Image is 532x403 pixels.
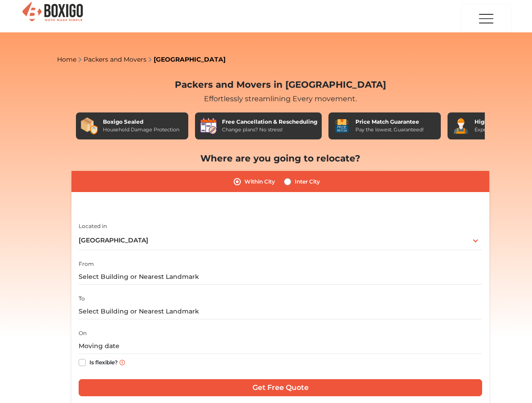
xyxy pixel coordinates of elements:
a: [GEOGRAPHIC_DATA] [154,55,226,63]
label: Located in [79,222,107,230]
h2: Packers and Movers in [GEOGRAPHIC_DATA] [71,79,489,90]
img: Free Cancellation & Rescheduling [199,117,217,135]
span: [GEOGRAPHIC_DATA] [79,236,148,244]
a: Home [57,55,76,63]
label: Is flexible? [89,357,118,367]
label: To [79,295,85,303]
img: Boxigo Sealed [80,117,98,135]
img: menu [477,5,495,32]
div: Pay the lowest. Guaranteed! [355,126,424,134]
div: Price Match Guarantee [355,118,424,126]
img: Price Match Guarantee [333,117,351,135]
input: Moving date [79,338,482,354]
label: Within City [244,176,275,187]
label: Inter City [295,176,320,187]
input: Select Building or Nearest Landmark [79,269,482,285]
img: Boxigo [21,1,84,23]
img: Highly Trained Professionals [452,117,470,135]
a: Packers and Movers [84,55,146,63]
img: info [120,360,125,365]
label: On [79,329,87,337]
div: Change plans? No stress! [222,126,317,134]
div: Free Cancellation & Rescheduling [222,118,317,126]
h2: Where are you going to relocate? [71,153,489,164]
div: Effortlessly streamlining Every movement. [71,94,489,104]
input: Select Building or Nearest Landmark [79,304,482,319]
div: Boxigo Sealed [103,118,179,126]
input: Get Free Quote [79,379,482,396]
div: Household Damage Protection [103,126,179,134]
label: From [79,260,94,268]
